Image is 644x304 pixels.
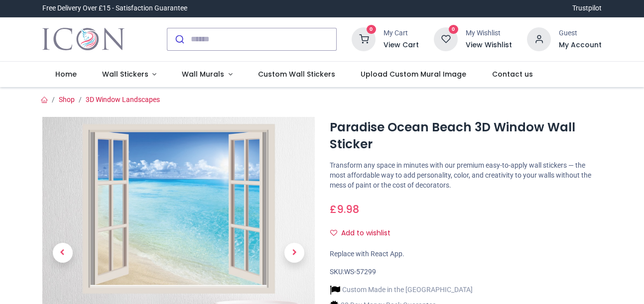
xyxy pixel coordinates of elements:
p: Transform any space in minutes with our premium easy-to-apply wall stickers — the most affordable... [330,161,602,190]
span: Custom Wall Stickers [258,69,335,79]
sup: 0 [449,25,458,34]
span: Home [55,69,77,79]
span: £ [330,202,359,216]
span: Previous [53,243,73,263]
sup: 0 [367,25,376,34]
div: My Wishlist [466,28,512,38]
span: Next [284,243,304,263]
span: Upload Custom Mural Image [361,69,466,79]
a: Logo of Icon Wall Stickers [42,25,125,53]
button: Add to wishlistAdd to wishlist [330,225,399,242]
span: 9.98 [337,202,359,216]
div: Replace with React App. [330,249,602,259]
li: Custom Made in the [GEOGRAPHIC_DATA] [330,285,473,295]
a: View Wishlist [466,40,512,50]
button: Submit [167,28,191,50]
span: Contact us [492,69,533,79]
span: Wall Murals [182,69,224,79]
a: Wall Murals [169,62,246,88]
div: Guest [559,28,602,38]
a: 0 [434,34,458,42]
span: WS-57299 [344,268,376,276]
div: My Cart [384,28,419,38]
span: Wall Stickers [102,69,148,79]
a: View Cart [384,40,419,50]
img: Icon Wall Stickers [42,25,125,53]
a: Trustpilot [572,3,602,13]
div: SKU: [330,267,602,277]
i: Add to wishlist [330,229,337,236]
a: 0 [352,34,376,42]
a: Shop [59,96,75,103]
a: Wall Stickers [89,62,169,88]
a: My Account [559,40,602,50]
h1: Paradise Ocean Beach 3D Window Wall Sticker [330,119,602,153]
div: Free Delivery Over £15 - Satisfaction Guarantee [42,3,187,13]
a: 3D Window Landscapes [86,96,160,103]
